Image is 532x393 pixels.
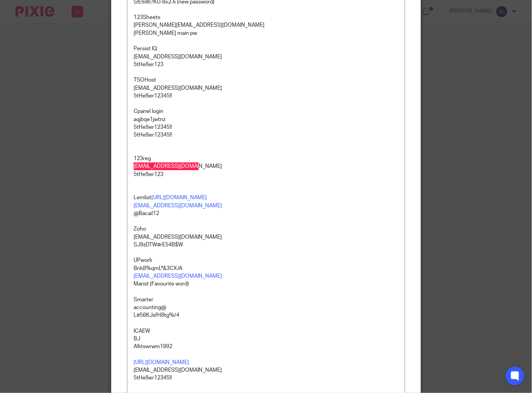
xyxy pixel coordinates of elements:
[134,45,398,53] p: Persist IQ
[134,155,398,162] p: 123reg
[134,304,398,311] p: accounting@
[134,14,398,21] p: 123Sheets
[134,311,398,319] p: L#56KJsfH8tg%/4
[134,335,398,343] p: BJ
[134,327,398,335] p: ICAEW
[134,233,398,241] p: [EMAIL_ADDRESS][DOMAIN_NAME]
[134,366,398,374] p: [EMAIL_ADDRESS][DOMAIN_NAME]
[134,280,398,288] p: Marist (Favourite word)
[134,210,398,217] p: @Bacai!12
[134,256,398,264] p: UPwork
[134,203,222,208] a: [EMAIL_ADDRESS][DOMAIN_NAME]
[134,374,398,382] p: 5tHe!!ier12345!!
[134,343,398,350] p: A!ktswrwm1992
[134,21,398,29] p: [PERSON_NAME][EMAIL_ADDRESS][DOMAIN_NAME]
[134,360,189,365] a: [URL][DOMAIN_NAME]
[134,108,398,115] p: Cpanel login
[134,116,398,123] p: aqjbqe1jwtnz
[134,171,398,178] p: 5tHe!!ier123
[134,84,398,92] p: [EMAIL_ADDRESS][DOMAIN_NAME]
[134,53,398,61] p: [EMAIL_ADDRESS][DOMAIN_NAME]
[134,225,398,233] p: Zoho
[134,296,398,304] p: Smarter
[134,123,398,131] p: 5tHe!!ier12345!!
[134,273,222,279] a: [EMAIL_ADDRESS][DOMAIN_NAME]
[151,195,207,200] a: [URL][DOMAIN_NAME]
[134,29,398,37] p: [PERSON_NAME] main pw
[134,61,398,68] p: 5tHe!!ier123
[134,241,398,249] p: SJ9zDTW#rE54B$W
[134,76,398,84] p: TSOHost
[134,131,398,139] p: 5tHe!!ier12345!!
[134,265,398,272] p: Bnk8%qmL*&3CX/A
[134,194,398,202] p: Lemlist
[134,92,398,100] p: 5tHe!!ier12345!!
[134,162,398,170] p: [EMAIL_ADDRESS][DOMAIN_NAME]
